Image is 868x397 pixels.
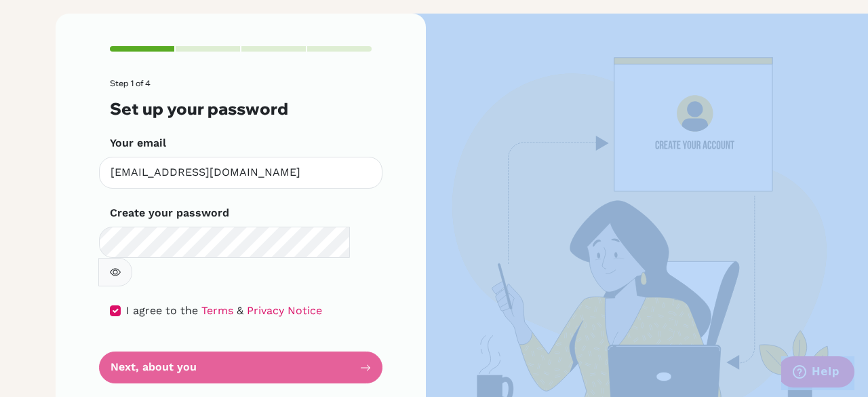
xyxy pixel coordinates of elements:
[247,304,322,317] a: Privacy Notice
[237,304,243,317] span: &
[110,78,151,88] span: Step 1 of 4
[110,135,166,151] label: Your email
[126,304,198,317] span: I agree to the
[110,205,229,221] label: Create your password
[110,99,372,119] h3: Set up your password
[99,157,382,189] input: Insert your email*
[781,356,854,390] iframe: Opens a widget where you can find more information
[201,304,233,317] a: Terms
